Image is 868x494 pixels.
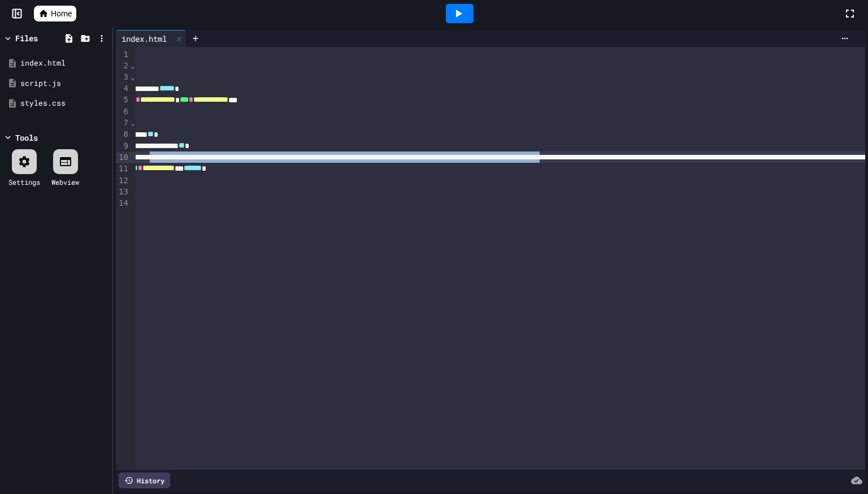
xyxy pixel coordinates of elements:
div: 7 [116,118,130,129]
div: 14 [116,198,130,209]
div: index.html [116,33,172,45]
div: index.html [116,30,186,47]
div: styles.css [20,98,108,109]
div: index.html [20,58,108,69]
div: Webview [51,177,79,187]
div: 8 [116,129,130,140]
div: 11 [116,163,130,175]
div: History [119,473,170,488]
span: Fold line [130,61,136,70]
div: 5 [116,94,130,106]
span: Home [51,8,72,19]
a: Home [34,6,76,21]
span: Fold line [130,72,136,81]
div: 9 [116,141,130,152]
div: script.js [20,78,108,89]
div: 12 [116,175,130,187]
div: 10 [116,152,130,163]
div: Files [15,32,38,44]
span: Fold line [130,118,136,127]
div: Settings [8,177,40,187]
div: Tools [15,132,38,144]
div: 13 [116,187,130,198]
div: 3 [116,72,130,83]
div: 6 [116,106,130,118]
div: 4 [116,83,130,94]
div: 2 [116,60,130,72]
div: 1 [116,49,130,60]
